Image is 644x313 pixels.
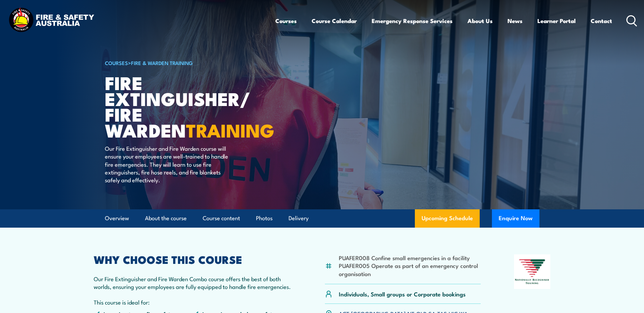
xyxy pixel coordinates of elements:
a: COURSES [105,59,128,66]
li: PUAFER005 Operate as part of an emergency control organisation [339,262,481,277]
a: News [508,12,522,30]
p: Our Fire Extinguisher and Fire Warden course will ensure your employees are well-trained to handl... [105,144,229,184]
button: Enquire Now [492,209,539,228]
p: This course is ideal for: [94,298,292,306]
a: Overview [105,209,129,227]
a: Upcoming Schedule [415,209,480,228]
a: Emergency Response Services [372,12,453,30]
a: Courses [275,12,297,30]
img: Nationally Recognised Training logo. [514,254,551,289]
li: PUAFER008 Confine small emergencies in a facility [339,254,481,262]
h1: Fire Extinguisher/ Fire Warden [105,75,273,138]
a: Course Calendar [312,12,357,30]
a: About the course [145,209,187,227]
a: Contact [591,12,612,30]
a: Course content [203,209,240,227]
a: Fire & Warden Training [131,59,193,66]
strong: TRAINING [186,116,274,144]
h2: WHY CHOOSE THIS COURSE [94,254,292,264]
a: About Us [467,12,493,30]
p: Our Fire Extinguisher and Fire Warden Combo course offers the best of both worlds, ensuring your ... [94,275,292,291]
p: Individuals, Small groups or Corporate bookings [339,290,466,298]
h6: > [105,59,273,67]
a: Photos [256,209,273,227]
a: Delivery [289,209,309,227]
a: Learner Portal [537,12,576,30]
